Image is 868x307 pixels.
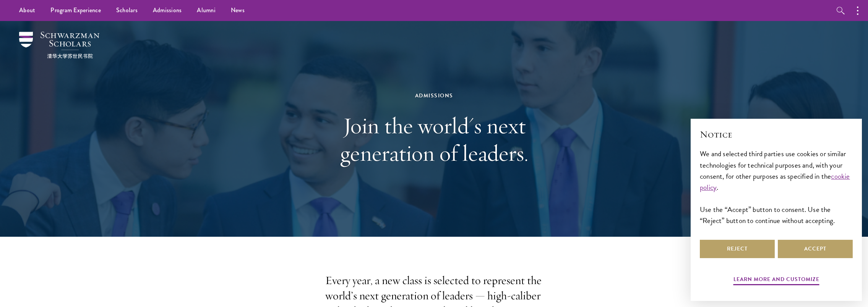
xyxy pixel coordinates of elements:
h1: Join the world's next generation of leaders. [302,112,566,167]
button: Reject [700,240,775,258]
button: Learn more and customize [733,275,819,286]
a: cookie policy [700,171,850,193]
div: Admissions [302,91,566,100]
img: Schwarzman Scholars [19,32,99,58]
button: Accept [778,240,853,258]
div: We and selected third parties use cookies or similar technologies for technical purposes and, wit... [700,148,853,226]
h2: Notice [700,128,853,141]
